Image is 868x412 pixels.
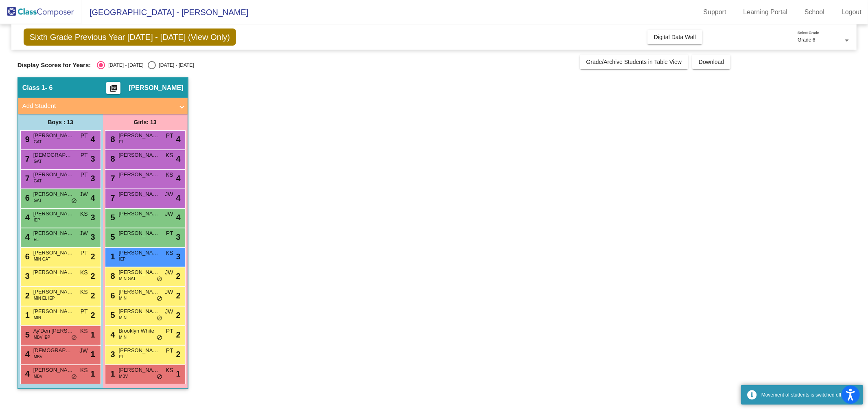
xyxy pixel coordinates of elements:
[33,327,74,335] span: Ay'Den [PERSON_NAME]
[761,391,857,399] div: Movement of students is switched off
[119,256,126,262] span: IEP
[119,346,160,355] span: [PERSON_NAME]
[109,330,115,339] span: 4
[835,6,868,19] a: Logout
[109,291,115,300] span: 6
[165,210,173,218] span: JW
[157,315,162,322] span: do_not_disturb_alt
[699,59,724,65] span: Download
[81,151,88,160] span: PT
[23,350,30,359] span: 4
[81,171,88,179] span: PT
[737,6,794,19] a: Learning Portal
[34,237,39,243] span: EL
[79,190,87,199] span: JW
[166,249,173,257] span: KS
[157,374,162,380] span: do_not_disturb_alt
[129,84,183,92] span: [PERSON_NAME]
[33,307,74,316] span: [PERSON_NAME]
[109,84,118,96] mat-icon: picture_as_pdf
[22,101,174,111] mat-panel-title: Add Student
[156,61,194,69] div: [DATE] - [DATE]
[176,368,181,380] span: 1
[176,329,181,341] span: 2
[119,307,160,316] span: [PERSON_NAME]
[176,172,181,184] span: 4
[23,213,30,222] span: 4
[18,114,103,130] div: Boys : 13
[165,268,173,277] span: JW
[119,139,124,145] span: EL
[45,84,53,92] span: - 6
[91,133,95,145] span: 4
[80,268,88,277] span: KS
[166,366,173,375] span: KS
[79,346,87,355] span: JW
[34,158,42,164] span: GAT
[91,250,95,263] span: 2
[119,190,160,198] span: [PERSON_NAME]
[23,311,30,320] span: 1
[23,252,30,261] span: 6
[109,369,115,378] span: 1
[586,59,682,65] span: Grade/Archive Students in Table View
[23,174,30,183] span: 7
[24,28,236,46] span: Sixth Grade Previous Year [DATE] - [DATE] (View Only)
[166,346,173,355] span: PT
[176,309,181,321] span: 2
[109,193,115,202] span: 7
[17,61,91,69] span: Display Scores for Years:
[119,210,160,218] span: [PERSON_NAME]
[119,151,160,159] span: [PERSON_NAME]
[647,30,702,44] button: Digital Data Wall
[81,249,88,257] span: PT
[109,174,115,183] span: 7
[34,315,41,321] span: MIN
[119,288,160,296] span: [PERSON_NAME]
[166,151,173,160] span: KS
[23,272,30,281] span: 3
[34,373,43,379] span: MBV
[109,135,115,144] span: 8
[105,61,143,69] div: [DATE] - [DATE]
[119,131,160,140] span: [PERSON_NAME]
[176,133,181,145] span: 4
[23,369,30,378] span: 4
[23,291,30,300] span: 2
[91,289,95,302] span: 2
[119,315,127,321] span: MIN
[34,256,50,262] span: MIN GAT
[109,213,115,222] span: 5
[91,211,95,224] span: 3
[23,193,30,202] span: 6
[109,272,115,281] span: 8
[697,6,733,19] a: Support
[119,229,160,237] span: [PERSON_NAME]
[109,252,115,261] span: 1
[33,151,74,159] span: [DEMOGRAPHIC_DATA][PERSON_NAME][DEMOGRAPHIC_DATA]
[34,354,43,360] span: MBV
[33,210,74,218] span: [PERSON_NAME]
[798,37,815,43] span: Grade 6
[34,197,42,204] span: GAT
[109,350,115,359] span: 3
[33,190,74,198] span: [PERSON_NAME]
[165,307,173,316] span: JW
[22,84,45,92] span: Class 1
[109,154,115,163] span: 8
[91,153,95,165] span: 3
[106,82,120,94] button: Print Students Details
[119,249,160,257] span: [PERSON_NAME]
[18,98,188,114] mat-expansion-panel-header: Add Student
[33,268,74,276] span: [PERSON_NAME]
[91,172,95,184] span: 3
[91,368,95,380] span: 1
[33,131,74,140] span: [PERSON_NAME]
[166,229,173,238] span: PT
[166,171,173,179] span: KS
[23,330,30,339] span: 5
[176,192,181,204] span: 4
[165,190,173,199] span: JW
[176,270,181,282] span: 2
[23,135,30,144] span: 9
